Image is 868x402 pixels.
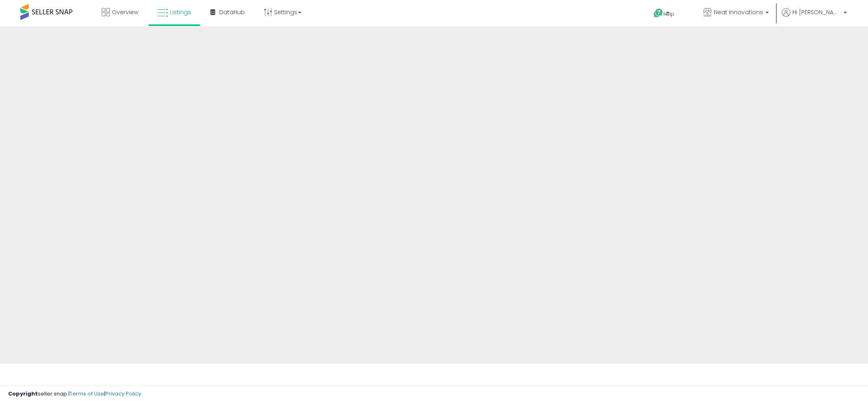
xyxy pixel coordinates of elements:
[112,8,138,16] span: Overview
[714,8,763,16] span: Neat Innovations
[663,11,674,17] span: Help
[782,8,847,26] a: Hi [PERSON_NAME]
[653,8,663,18] i: Get Help
[647,2,690,26] a: Help
[170,8,191,16] span: Listings
[219,8,245,16] span: DataHub
[792,8,841,16] span: Hi [PERSON_NAME]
